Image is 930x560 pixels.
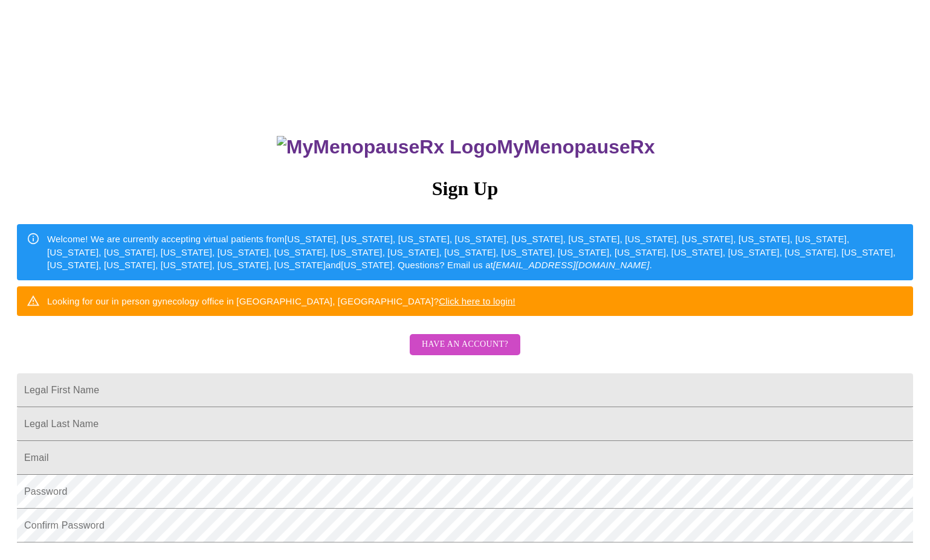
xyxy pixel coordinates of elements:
[47,228,903,276] div: Welcome! We are currently accepting virtual patients from [US_STATE], [US_STATE], [US_STATE], [US...
[277,136,497,158] img: MyMenopauseRx Logo
[17,178,913,200] h3: Sign Up
[410,334,520,355] button: Have an account?
[422,337,508,352] span: Have an account?
[47,290,515,312] div: Looking for our in person gynecology office in [GEOGRAPHIC_DATA], [GEOGRAPHIC_DATA]?
[493,260,650,270] em: [EMAIL_ADDRESS][DOMAIN_NAME]
[407,347,523,358] a: Have an account?
[19,136,914,158] h3: MyMenopauseRx
[439,296,515,306] a: Click here to login!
